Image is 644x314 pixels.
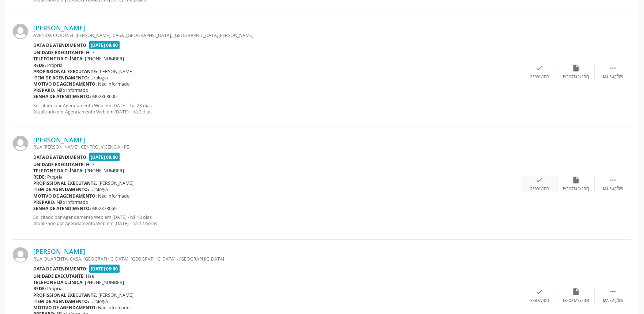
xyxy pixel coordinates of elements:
[98,193,130,199] span: Não informado
[91,186,108,192] span: Urologia
[93,93,117,100] span: M02868600
[98,304,130,311] span: Não informado
[33,279,84,285] b: Telefone da clínica:
[603,75,623,80] div: Mais ações
[33,292,97,298] b: Profissional executante:
[33,154,88,160] b: Data de atendimento:
[33,174,46,180] b: Rede:
[13,247,28,263] img: img
[33,304,97,311] b: Motivo de agendamento:
[13,24,28,39] img: img
[33,93,91,100] b: Senha de atendimento:
[33,81,97,87] b: Motivo de agendamento:
[86,161,94,168] span: Hse
[91,298,108,304] span: Urologia
[530,187,549,192] div: Resolvido
[89,41,120,49] span: [DATE] 08:00
[33,136,85,144] a: [PERSON_NAME]
[57,87,88,93] span: Não informado
[609,64,617,72] i: 
[603,187,623,192] div: Mais ações
[33,75,89,81] b: Item de agendamento:
[91,75,108,81] span: Urologia
[33,168,84,174] b: Telefone da clínica:
[33,144,521,150] div: RUA [PERSON_NAME], CENTRO, VICENCIA - PE
[536,176,544,184] i: check
[99,68,134,75] span: [PERSON_NAME]
[563,298,590,303] div: Exportar (PDF)
[33,24,85,32] a: [PERSON_NAME]
[572,176,580,184] i: insert_drive_file
[33,42,88,48] b: Data de atendimento:
[98,81,130,87] span: Não informado
[33,32,521,38] div: AVENIDA CORONEL [PERSON_NAME], CASA, [GEOGRAPHIC_DATA], [GEOGRAPHIC_DATA][PERSON_NAME]
[609,176,617,184] i: 
[85,56,124,62] span: [PHONE_NUMBER]
[89,265,120,273] span: [DATE] 08:00
[86,49,94,56] span: Hse
[33,247,85,255] a: [PERSON_NAME]
[572,288,580,296] i: insert_drive_file
[563,187,590,192] div: Exportar (PDF)
[536,64,544,72] i: check
[563,75,590,80] div: Exportar (PDF)
[13,136,28,151] img: img
[33,186,89,192] b: Item de agendamento:
[86,273,94,279] span: Hse
[33,273,85,279] b: Unidade executante:
[99,292,134,298] span: [PERSON_NAME]
[33,285,46,292] b: Rede:
[33,68,97,75] b: Profissional executante:
[33,205,91,212] b: Senha de atendimento:
[530,298,549,303] div: Resolvido
[33,298,89,304] b: Item de agendamento:
[609,288,617,296] i: 
[33,87,56,93] b: Preparo:
[33,256,521,262] div: RUA QUARENTA, CASA, [GEOGRAPHIC_DATA], [GEOGRAPHIC_DATA] - [GEOGRAPHIC_DATA]
[89,153,120,161] span: [DATE] 08:00
[33,180,97,186] b: Profissional executante:
[33,49,85,56] b: Unidade executante:
[603,298,623,303] div: Mais ações
[33,62,46,68] b: Rede:
[33,266,88,272] b: Data de atendimento:
[33,193,97,199] b: Motivo de agendamento:
[93,205,117,212] span: M02878069
[48,62,63,68] span: Própria
[48,174,63,180] span: Própria
[57,199,88,205] span: Não informado
[572,64,580,72] i: insert_drive_file
[33,199,56,205] b: Preparo:
[48,285,63,292] span: Própria
[33,161,85,168] b: Unidade executante:
[33,214,521,227] p: Solicitado por Agendamento Web em [DATE] - há 18 dias Atualizado por Agendamento Web em [DATE] - ...
[85,168,124,174] span: [PHONE_NUMBER]
[33,102,521,115] p: Solicitado por Agendamento Web em [DATE] - há 23 dias Atualizado por Agendamento Web em [DATE] - ...
[536,288,544,296] i: check
[530,75,549,80] div: Resolvido
[33,56,84,62] b: Telefone da clínica:
[85,279,124,285] span: [PHONE_NUMBER]
[99,180,134,186] span: [PERSON_NAME]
